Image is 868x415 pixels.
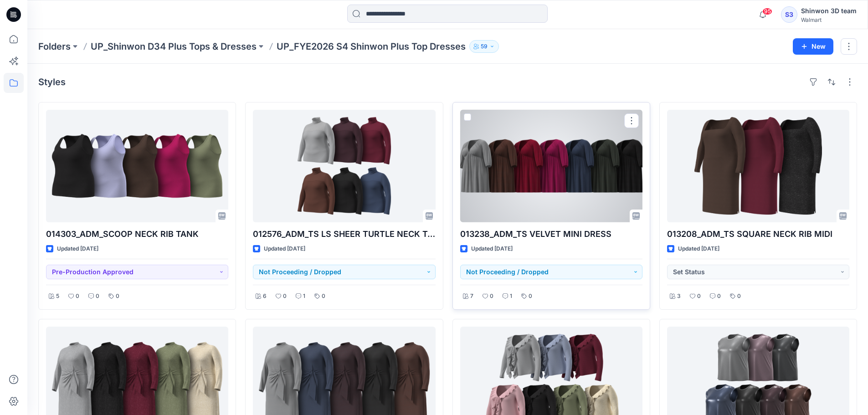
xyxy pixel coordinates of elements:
p: 0 [697,292,701,301]
p: 6 [263,292,267,301]
button: New [793,38,833,55]
p: 1 [510,292,512,301]
p: 0 [529,292,532,301]
a: 013208_ADM_TS SQUARE NECK RIB MIDI [667,110,849,222]
h4: Styles [38,77,66,87]
a: Folders [38,40,71,53]
p: 5 [56,292,59,301]
p: 59 [481,41,488,51]
a: 012576_ADM_TS LS SHEER TURTLE NECK TOP [253,110,435,222]
p: 0 [717,292,721,301]
p: 0 [76,292,79,301]
p: 0 [490,292,493,301]
a: 014303_ADM_SCOOP NECK RIB TANK [46,110,228,222]
button: 59 [469,40,499,53]
a: 013238_ADM_TS VELVET MINI DRESS [460,110,642,222]
div: Shinwon 3D team [801,5,857,16]
p: 014303_ADM_SCOOP NECK RIB TANK [46,228,228,241]
div: Walmart [801,16,857,23]
p: 013208_ADM_TS SQUARE NECK RIB MIDI [667,228,849,241]
p: 0 [322,292,325,301]
p: 1 [303,292,305,301]
p: Updated [DATE] [678,244,719,254]
p: Updated [DATE] [57,244,98,254]
p: 012576_ADM_TS LS SHEER TURTLE NECK TOP [253,228,435,241]
a: UP_Shinwon D34 Plus Tops & Dresses [91,40,257,53]
span: 95 [762,8,772,15]
p: 0 [116,292,119,301]
p: Updated [DATE] [471,244,513,254]
p: 0 [283,292,287,301]
p: Updated [DATE] [264,244,305,254]
p: 0 [737,292,741,301]
div: S3 [781,6,797,23]
p: UP_FYE2026 S4 Shinwon Plus Top Dresses [277,40,466,53]
p: 3 [677,292,681,301]
p: 0 [96,292,99,301]
p: 7 [470,292,473,301]
p: 013238_ADM_TS VELVET MINI DRESS [460,228,642,241]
